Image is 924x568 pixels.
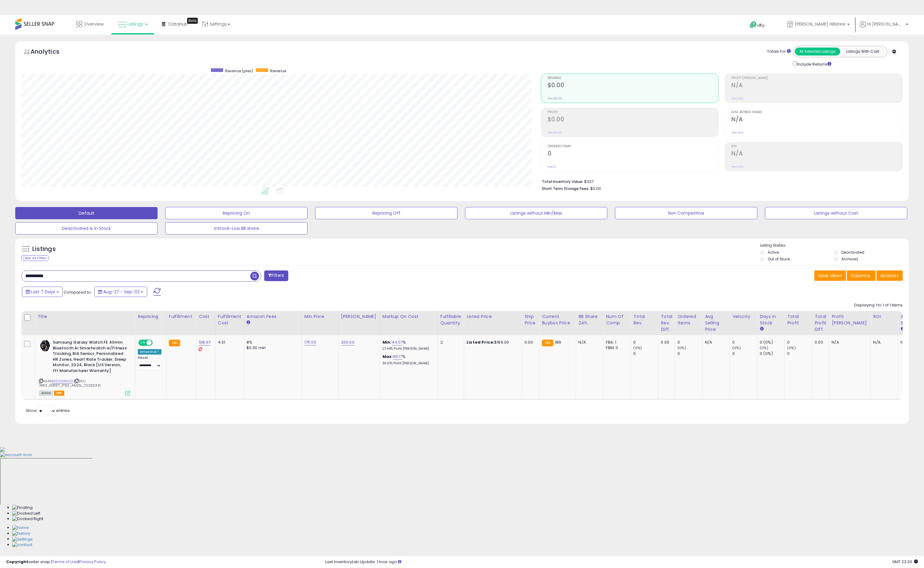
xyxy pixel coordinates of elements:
span: $0.00 [590,186,601,191]
div: N/A [873,340,893,345]
div: N/A [578,340,599,345]
span: FBA [54,391,64,396]
span: Ordered Items [548,145,719,148]
div: Include Returns [788,60,839,67]
span: Overview [84,21,104,27]
p: Listing States: [760,243,909,248]
span: Hi [PERSON_NAME] [867,21,904,27]
div: FBA: 1 [606,340,626,345]
img: Floating [12,505,33,511]
small: (0%) [677,345,686,350]
span: OFF [152,340,162,345]
a: 44.07 [392,339,403,345]
button: Actions [876,270,903,281]
div: Total Rev. [633,313,656,326]
div: Avg Selling Price [705,313,727,333]
small: (0%) [633,345,642,350]
div: Current Buybox Price [542,313,573,326]
th: The percentage added to the cost of goods (COGS) that forms the calculator for Min & Max prices. [380,311,438,335]
img: Contact [12,542,32,548]
small: Amazon Fees. [247,320,250,325]
img: 4159DLX-fZL._SL40_.jpg [39,340,51,352]
li: $327 [542,177,898,185]
span: Columns [851,273,870,279]
button: Filters [264,270,288,281]
small: (0%) [732,345,741,350]
a: DataHub [157,15,192,33]
span: Listings [127,21,143,27]
small: Prev: $0.00 [548,97,562,100]
div: Ordered Items [677,313,700,326]
span: | SKU: 3PKS_10897_1792_AMZN_20250331 [39,379,101,388]
a: 108.97 [199,339,211,345]
label: Out of Stock [768,256,790,262]
a: 200.00 [341,339,354,345]
small: FBA [169,340,180,346]
div: Fulfillable Quantity [440,313,461,326]
div: N/A [705,340,725,345]
i: Get Help [749,21,757,29]
div: Fulfillment [169,313,194,320]
a: Hi [PERSON_NAME] [859,21,908,35]
button: Listings With Cost [840,48,885,55]
div: Profit [PERSON_NAME] [832,313,868,326]
button: Default [15,207,158,219]
div: % [382,354,433,365]
button: InStock-Low BB share [165,222,307,234]
p: 27.44% Profit [PERSON_NAME] [382,347,433,351]
button: Aug-27 - Sep-02 [94,287,147,297]
div: Num of Comp. [606,313,628,326]
span: Revenue (prev) [225,68,253,73]
div: Cost [199,313,213,320]
b: Max: [382,354,393,359]
small: Prev: $0.00 [548,131,562,134]
div: Amazon AI * [138,349,162,355]
div: 0 (0%) [760,340,784,345]
div: 2 [440,340,459,345]
h2: $0.00 [548,82,719,90]
b: Samsung Galaxy Watch FE 40mm Bluetooth AI Smartwatch w/Fitness Tracking, BIA Sensor, Personalized... [53,340,127,375]
label: Archived [841,256,858,262]
b: Total Inventory Value: [542,179,583,184]
a: 175.00 [304,339,316,345]
div: ROI [873,313,895,320]
div: 0.00 [524,340,535,345]
img: Home [12,525,29,531]
div: Total Profit [787,313,809,326]
img: Docked Right [12,516,43,522]
span: Profit [548,111,719,114]
small: (0%) [787,345,796,350]
div: 0 [677,351,702,356]
div: 0 (0%) [760,351,784,356]
span: Help [757,23,765,28]
div: Repricing [138,313,164,320]
div: Tooltip anchor [187,18,198,24]
a: 65.17 [393,354,403,360]
div: 4.01 [218,340,239,345]
span: All listings currently available for purchase on Amazon [39,391,53,396]
div: 0 [633,351,658,356]
button: Deactivated & In Stock [15,222,158,234]
button: Listings without Cost [765,207,907,219]
div: Displaying 1 to 1 of 1 items [854,302,903,308]
div: N/A [832,340,866,345]
a: Settings [197,15,235,33]
div: Title [37,313,133,320]
div: Min Price [304,313,336,320]
small: Prev: N/A [731,131,743,134]
button: All Selected Listings [795,48,840,55]
button: Repricing Off [315,207,457,219]
button: Columns [847,270,876,281]
h2: N/A [731,82,902,90]
div: Preset: [138,356,162,370]
div: Velocity [732,313,755,320]
div: Clear All Filters [21,255,48,261]
h2: N/A [731,150,902,158]
div: ASIN: [39,340,130,395]
div: Listed Price [467,313,519,320]
div: Total Profit Diff. [815,313,826,333]
button: Save View [814,270,846,281]
div: BB Share 24h. [578,313,601,326]
div: 0 [732,340,757,345]
b: Listed Price: [467,339,494,345]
